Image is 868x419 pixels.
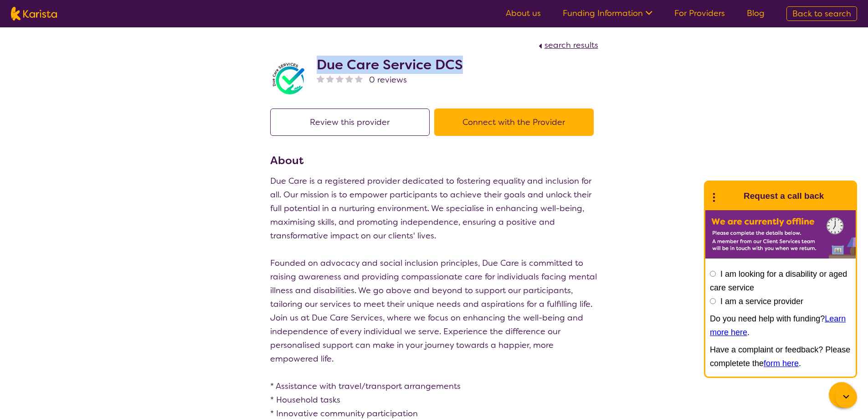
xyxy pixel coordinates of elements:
[355,75,363,83] img: nonereviewstar
[336,75,344,83] img: nonereviewstar
[434,109,594,136] button: Connect with the Provider
[710,269,847,292] label: I am looking for a disability or aged care service
[270,109,430,136] button: Review this provider
[764,359,799,368] a: form here
[270,152,598,169] h3: About
[710,343,851,370] p: Have a complaint or feedback? Please completete the .
[326,75,334,83] img: nonereviewstar
[317,57,463,73] h2: Due Care Service DCS
[270,311,598,366] p: Join us at Due Care Services, where we focus on enhancing the well-being and independence of ever...
[720,297,803,306] label: I am a service provider
[270,174,598,243] p: Due Care is a registered provider dedicated to fostering equality and inclusion for all. Our miss...
[506,8,541,19] a: About us
[710,312,851,339] p: Do you need help with funding? .
[674,8,725,19] a: For Providers
[270,393,598,407] p: * Household tasks
[345,75,353,83] img: nonereviewstar
[536,40,598,51] a: search results
[720,187,738,205] img: Karista
[369,73,407,87] span: 0 reviews
[544,40,598,51] span: search results
[270,59,307,95] img: ppxf38cnarih3decgaop.png
[786,6,857,21] a: Back to search
[270,256,598,311] p: Founded on advocacy and social inclusion principles, Due Care is committed to raising awareness a...
[563,8,652,19] a: Funding Information
[829,382,854,408] button: Channel Menu
[434,117,598,128] a: Connect with the Provider
[270,117,434,128] a: Review this provider
[11,7,57,21] img: Karista logo
[705,210,856,259] img: Karista offline chat form to request call back
[744,189,824,203] h1: Request a call back
[747,8,765,19] a: Blog
[270,379,598,393] p: * Assistance with travel/transport arrangements
[317,75,324,83] img: nonereviewstar
[792,8,851,19] span: Back to search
